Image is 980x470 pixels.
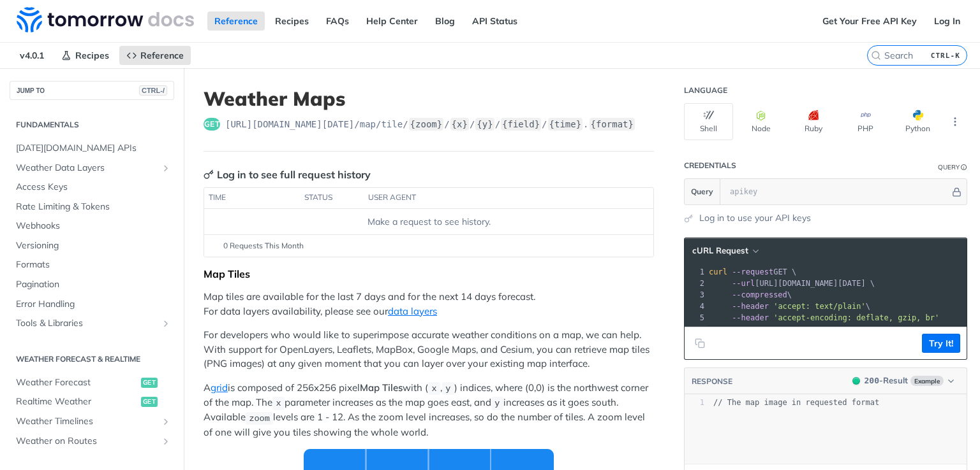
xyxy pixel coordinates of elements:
[10,432,174,451] a: Weather on RoutesShow subpages for Weather on Routes
[16,435,158,448] span: Weather on Routes
[713,398,879,407] span: // The map image in requested format
[815,11,924,31] a: Get Your Free API Key
[709,267,796,276] span: GET \
[910,376,944,386] span: Example
[852,377,860,385] span: 200
[688,245,762,257] button: cURL Request
[893,103,942,140] button: Python
[10,81,174,100] button: JUMP TOCTRL-/
[10,236,174,255] a: Versioning
[140,50,184,61] span: Reference
[10,119,174,131] h2: Fundamentals
[161,318,171,329] button: Show subpages for Tools & Libraries
[684,85,727,96] div: Language
[450,118,469,131] label: {x}
[732,302,769,311] span: --header
[691,375,733,388] button: RESPONSE
[16,395,138,408] span: Realtime Weather
[10,159,174,178] a: Weather Data LayersShow subpages for Weather Data Layers
[364,188,628,208] th: user agent
[359,11,425,31] a: Help Center
[204,169,214,180] svg: Key
[141,378,158,388] span: get
[465,11,524,31] a: API Status
[949,116,961,127] svg: More ellipsis
[10,217,174,236] a: Webhooks
[16,278,171,291] span: Pagination
[75,50,109,61] span: Recipes
[445,384,450,394] span: y
[211,381,228,394] a: grid
[161,436,171,446] button: Show subpages for Weather on Routes
[685,266,706,278] div: 1
[685,289,706,301] div: 3
[204,167,371,182] div: Log in to see full request history
[204,188,300,208] th: time
[709,267,727,276] span: curl
[16,317,158,330] span: Tools & Libraries
[17,7,194,32] img: Tomorrow.io Weather API Docs
[10,197,174,217] a: Rate Limiting & Tokens
[10,392,174,411] a: Realtime Weatherget
[428,11,462,31] a: Blog
[709,302,870,311] span: \
[773,302,866,311] span: 'accept: text/plain'
[691,334,709,353] button: Copy to clipboard
[209,215,648,229] div: Make a request to see history.
[276,399,281,408] span: x
[204,87,654,110] h1: Weather Maps
[684,160,736,171] div: Credentials
[204,328,654,371] p: For developers who would like to superimpose accurate weather conditions on a map, we can help. W...
[119,46,191,65] a: Reference
[590,118,635,131] label: {format}
[950,185,963,198] button: Hide
[865,376,879,385] span: 200
[548,118,583,131] label: {time}
[161,163,171,173] button: Show subpages for Weather Data Layers
[709,279,875,288] span: [URL][DOMAIN_NAME][DATE] \
[732,267,773,276] span: --request
[685,278,706,289] div: 2
[709,290,792,299] span: \
[13,46,51,65] span: v4.0.1
[685,179,720,204] button: Query
[961,164,967,171] i: Information
[204,118,220,131] span: get
[724,179,950,204] input: apikey
[10,275,174,294] a: Pagination
[10,314,174,333] a: Tools & LibrariesShow subpages for Tools & Libraries
[494,399,500,408] span: y
[938,162,967,172] div: QueryInformation
[300,188,364,208] th: status
[685,301,706,312] div: 4
[409,118,444,131] label: {zoom}
[692,245,748,256] span: cURL Request
[16,239,171,252] span: Versioning
[732,279,755,288] span: --url
[161,417,171,427] button: Show subpages for Weather Timelines
[773,313,939,322] span: 'accept-encoding: deflate, gzip, br'
[268,11,316,31] a: Recipes
[10,255,174,274] a: Formats
[922,334,960,353] button: Try It!
[846,374,960,387] button: 200200-ResultExample
[249,413,269,423] span: zoom
[431,384,436,394] span: x
[946,112,965,131] button: More Languages
[360,381,403,394] strong: Map Tiles
[16,181,171,194] span: Access Keys
[732,313,769,322] span: --header
[16,142,171,155] span: [DATE][DOMAIN_NAME] APIs
[10,178,174,197] a: Access Keys
[204,267,654,280] div: Map Tiles
[475,118,494,131] label: {y}
[10,295,174,314] a: Error Handling
[388,305,437,317] a: data layers
[699,211,811,225] a: Log in to use your API keys
[16,259,171,271] span: Formats
[928,49,963,62] kbd: CTRL-K
[871,50,881,61] svg: Search
[501,118,541,131] label: {field}
[16,376,138,389] span: Weather Forecast
[865,374,908,387] div: - Result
